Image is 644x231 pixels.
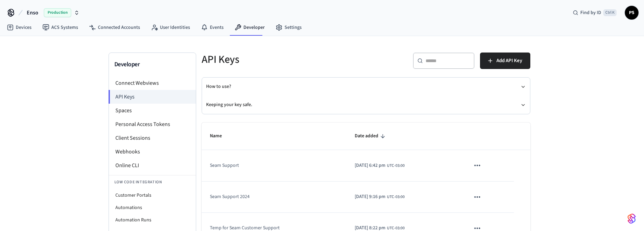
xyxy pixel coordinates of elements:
span: Ctrl K [603,9,617,16]
li: Customer Portals [109,189,196,201]
li: Online CLI [109,159,196,172]
a: Settings [270,21,307,34]
span: [DATE] 9:16 pm [355,193,386,200]
h5: API Keys [202,53,362,67]
button: Add API Key [480,53,530,69]
div: Find by IDCtrl K [567,7,622,19]
li: Automation Runs [109,214,196,226]
button: PS [625,6,639,20]
span: Add API Key [496,56,522,65]
td: Seam Support [202,150,346,181]
a: User Identities [146,21,195,34]
span: Find by ID [580,9,601,16]
a: Developer [229,21,270,34]
a: Events [195,21,229,34]
li: Spaces [109,104,196,117]
span: UTC-03:00 [387,163,405,169]
td: Seam Support 2024 [202,182,346,213]
li: Webhooks [109,145,196,159]
li: Personal Access Tokens [109,117,196,131]
li: API Keys [109,90,196,104]
span: PS [626,7,638,19]
button: Keeping your key safe. [206,96,526,114]
span: Enso [27,9,38,17]
li: Client Sessions [109,131,196,145]
li: Automations [109,201,196,214]
span: Name [210,131,231,141]
h3: Developer [114,60,190,69]
a: Devices [1,21,37,34]
span: [DATE] 6:42 pm [355,162,386,169]
button: How to use? [206,78,526,96]
div: America/Sao_Paulo [355,162,405,169]
span: UTC-03:00 [387,194,405,200]
a: Connected Accounts [84,21,146,34]
span: Production [44,8,71,17]
li: Low Code Integration [109,175,196,189]
div: America/Sao_Paulo [355,193,405,200]
a: ACS Systems [37,21,84,34]
li: Connect Webviews [109,76,196,90]
span: Date added [355,131,387,141]
img: SeamLogoGradient.69752ec5.svg [628,213,636,224]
